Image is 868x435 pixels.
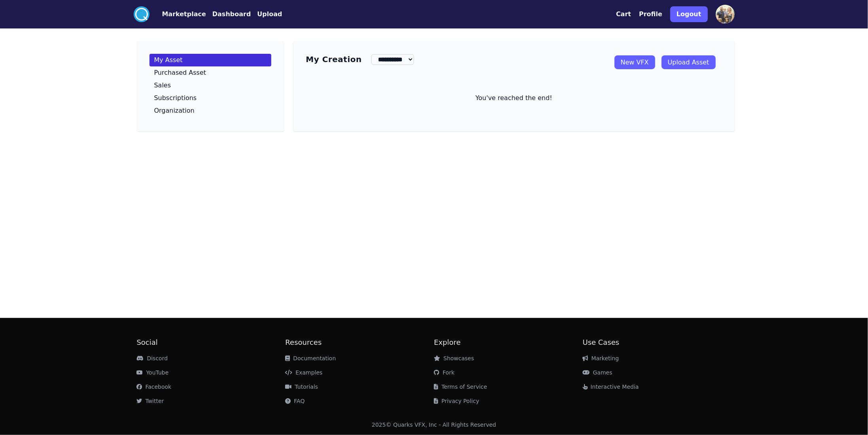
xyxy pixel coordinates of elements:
a: Examples [286,369,323,376]
a: Facebook [137,384,172,390]
a: Upload Asset [662,55,716,69]
a: Dashboard [206,9,251,19]
a: New VFX [615,55,655,69]
a: Subscriptions [149,92,271,104]
p: Sales [154,82,171,89]
p: You've reached the end! [306,93,722,103]
a: Marketplace [149,9,206,19]
img: profile [716,5,735,24]
a: Purchased Asset [149,66,271,79]
button: Dashboard [212,9,251,19]
a: Documentation [286,355,336,361]
p: Purchased Asset [154,70,206,76]
a: Organization [149,104,271,117]
a: Privacy Policy [434,398,479,404]
a: Terms of Service [434,384,487,390]
h2: Social [137,337,286,348]
button: Marketplace [162,9,206,19]
a: Fork [434,369,455,376]
a: Sales [149,79,271,92]
a: Interactive Media [583,384,639,390]
a: Tutorials [286,384,318,390]
a: Upload [251,9,282,19]
p: Subscriptions [154,95,197,101]
h2: Resources [286,337,434,348]
button: Upload [257,9,282,19]
a: Marketing [583,355,619,361]
a: YouTube [137,369,169,376]
a: Discord [137,355,168,361]
p: Organization [154,108,195,114]
button: Profile [639,9,662,19]
a: Games [583,369,613,376]
button: Logout [670,6,708,22]
button: Cart [616,9,631,19]
div: 2025 © Quarks VFX, Inc - All Rights Reserved [372,421,496,429]
a: Logout [670,3,708,25]
a: Twitter [137,398,164,404]
h3: My Creation [306,54,362,65]
h2: Explore [434,337,583,348]
a: My Asset [149,54,271,66]
h2: Use Cases [583,337,732,348]
a: FAQ [286,398,305,404]
p: My Asset [154,57,183,63]
a: Showcases [434,355,474,361]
